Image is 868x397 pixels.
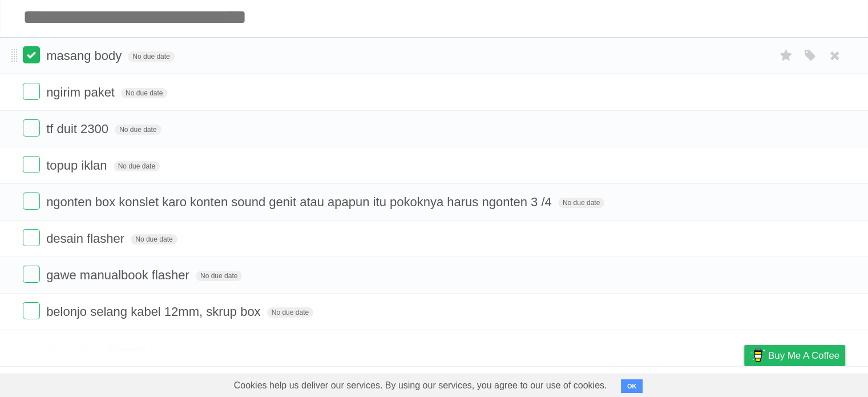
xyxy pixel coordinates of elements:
[23,156,40,173] label: Done
[23,193,40,210] label: Done
[46,49,124,63] span: masang body
[196,271,242,281] span: No due date
[114,161,160,171] span: No due date
[46,304,263,319] span: belonjo selang kabel 12mm, skrup box
[23,302,40,319] label: Done
[115,125,161,135] span: No due date
[104,344,150,354] span: No due date
[223,374,619,397] span: Cookies help us deliver our services. By using our services, you agree to our use of cookies.
[776,46,797,65] label: Star task
[23,119,40,137] label: Done
[121,88,167,98] span: No due date
[131,234,177,244] span: No due date
[46,341,100,355] span: narik duit
[558,198,604,208] span: No due date
[23,339,40,356] label: Done
[23,266,40,283] label: Done
[46,85,118,99] span: ngirim paket
[46,195,555,209] span: ngonten box konslet karo konten sound genit atau apapun itu pokoknya harus ngonten 3 /4
[46,231,127,246] span: desain flasher
[621,379,643,393] button: OK
[46,268,192,282] span: gawe manualbook flasher
[23,83,40,100] label: Done
[267,307,313,318] span: No due date
[23,46,40,63] label: Done
[46,158,110,173] span: topup iklan
[46,122,111,136] span: tf duit 2300
[128,51,174,62] span: No due date
[23,229,40,246] label: Done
